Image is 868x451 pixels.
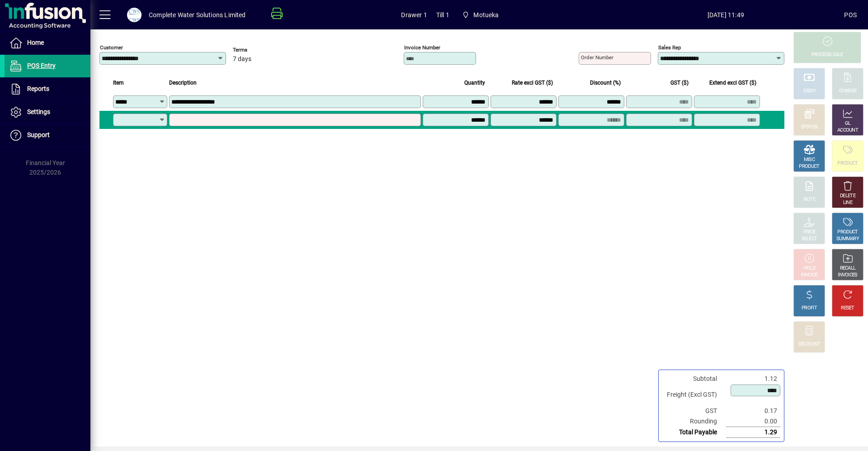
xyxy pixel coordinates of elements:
span: Discount (%) [590,78,621,88]
span: Home [27,39,44,46]
span: Terms [233,47,287,53]
span: Reports [27,85,49,92]
div: LINE [843,199,852,206]
span: GST ($) [670,78,689,88]
mat-label: Order number [581,54,613,61]
td: 0.17 [726,406,780,416]
div: DISCOUNT [798,341,820,348]
mat-label: Sales rep [658,44,681,51]
span: Drawer 1 [401,8,427,22]
span: Settings [27,108,50,115]
td: Freight (Excl GST) [662,384,726,406]
span: Rate excl GST ($) [512,78,553,88]
a: Reports [5,78,90,100]
div: DELETE [840,193,855,199]
div: SELECT [802,236,817,242]
div: PRICE [803,229,816,236]
span: Till 1 [436,8,449,22]
div: SUMMARY [836,236,859,242]
span: Quantity [464,78,485,88]
div: GL [845,120,851,127]
td: 1.12 [726,374,780,384]
td: 0.00 [726,416,780,427]
span: Item [113,78,124,88]
div: RESET [841,305,854,312]
div: EFTPOS [801,124,818,131]
span: Description [169,78,197,88]
div: PROCESS SALE [811,52,843,58]
div: PRODUCT [799,163,819,170]
td: GST [662,406,726,416]
td: Total Payable [662,427,726,438]
td: Rounding [662,416,726,427]
td: 1.29 [726,427,780,438]
span: 7 days [233,56,251,63]
span: Motueka [458,7,503,23]
div: PROFIT [802,305,817,312]
span: [DATE] 11:49 [607,8,844,22]
div: Complete Water Solutions Limited [149,8,246,22]
button: Profile [120,7,149,23]
td: Subtotal [662,374,726,384]
mat-label: Customer [100,44,123,51]
a: Support [5,124,90,147]
span: POS Entry [27,62,56,69]
a: Settings [5,101,90,123]
div: ACCOUNT [837,127,858,134]
div: HOLD [803,265,815,272]
a: Home [5,32,90,54]
span: Motueka [473,8,499,22]
span: Extend excl GST ($) [709,78,756,88]
div: MISC [804,157,815,163]
div: PRODUCT [837,229,858,236]
div: CASH [803,88,815,95]
div: CHARGE [839,88,857,95]
div: POS [844,8,857,22]
div: INVOICE [801,272,817,279]
div: INVOICES [838,272,857,279]
div: NOTE [803,196,815,203]
mat-label: Invoice number [404,44,440,51]
span: Support [27,131,50,138]
div: PRODUCT [837,160,858,167]
div: RECALL [840,265,856,272]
